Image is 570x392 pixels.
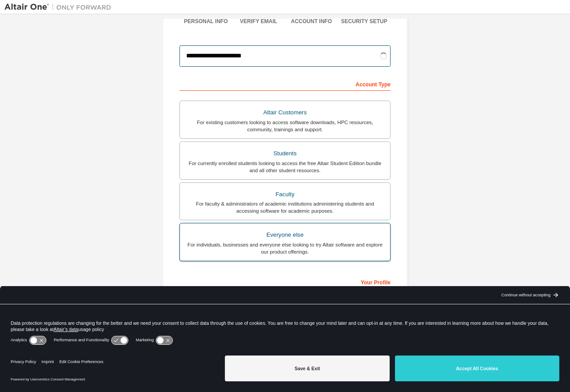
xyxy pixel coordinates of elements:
[185,241,385,255] div: For individuals, businesses and everyone else looking to try Altair software and explore our prod...
[4,3,116,12] img: Altair One
[185,160,385,174] div: For currently enrolled students looking to access the free Altair Student Edition bundle and all ...
[179,18,232,25] div: Personal Info
[179,275,391,289] div: Your Profile
[185,200,385,214] div: For faculty & administrators of academic institutions administering students and accessing softwa...
[179,77,391,91] div: Account Type
[285,18,338,25] div: Account Info
[338,18,391,25] div: Security Setup
[185,188,385,201] div: Faculty
[185,106,385,119] div: Altair Customers
[185,229,385,241] div: Everyone else
[185,119,385,133] div: For existing customers looking to access software downloads, HPC resources, community, trainings ...
[185,147,385,160] div: Students
[232,18,285,25] div: Verify Email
